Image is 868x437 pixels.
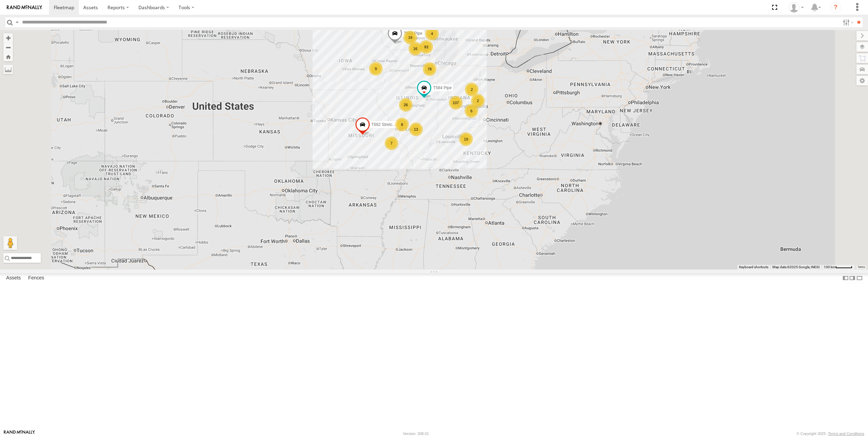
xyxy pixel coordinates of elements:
i: ? [830,2,841,13]
button: Keyboard shortcuts [739,265,768,270]
button: Zoom Home [3,52,13,61]
div: 19 [459,132,473,146]
a: Visit our Website [4,430,35,437]
label: Dock Summary Table to the Left [842,273,849,283]
div: 9 [369,62,383,76]
div: Version: 308.01 [403,432,429,436]
a: Terms and Conditions [828,432,864,436]
div: © Copyright 2025 - [797,432,864,436]
span: T559 Pipe [404,31,422,36]
a: Terms (opens in new tab) [858,266,865,269]
div: 8 [395,118,409,131]
label: Search Filter Options [840,17,855,27]
button: Zoom in [3,33,13,43]
label: Search Query [14,17,20,27]
label: Fences [25,273,48,283]
div: 107 [449,96,463,110]
button: Zoom out [3,43,13,52]
button: Map Scale: 100 km per 46 pixels [822,265,854,270]
img: rand-logo.svg [7,5,42,10]
div: 78 [423,62,436,76]
label: Map Settings [856,76,868,85]
div: 2 [471,94,485,108]
span: T682 Stretch Flat [371,122,403,127]
div: 2 [465,83,479,96]
span: 100 km [824,265,835,269]
div: 4 [425,27,439,41]
label: Measure [3,65,13,74]
label: Assets [3,273,24,283]
div: 26 [399,98,413,112]
span: T584 Pipe [433,85,452,90]
div: 6 [465,104,478,118]
label: Hide Summary Table [856,273,863,283]
div: 19 [403,31,417,44]
div: 16 [408,42,422,55]
span: Map data ©2025 Google, INEGI [772,265,820,269]
div: 93 [419,40,433,54]
div: Deliance Neal [786,2,806,13]
label: Dock Summary Table to the Right [849,273,856,283]
div: 13 [409,123,423,136]
button: Drag Pegman onto the map to open Street View [3,236,17,250]
div: 7 [385,136,398,150]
